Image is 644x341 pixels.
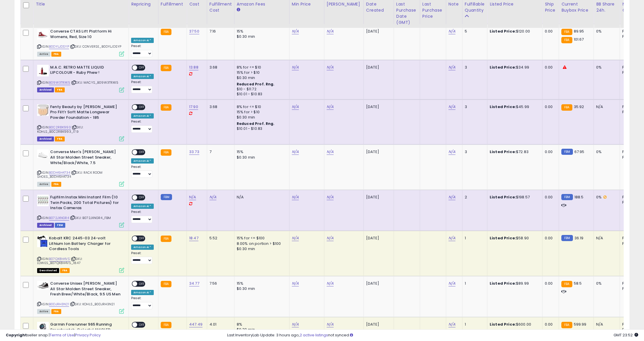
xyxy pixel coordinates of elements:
[561,322,572,328] small: FBA
[209,281,230,286] div: 7.56
[622,149,641,155] div: FBA: 4
[237,246,285,252] div: $0.30 min
[209,236,230,241] div: 5.52
[161,1,184,7] div: Fulfillment
[237,241,285,246] div: 8.00% on portion > $100
[465,195,483,200] div: 2
[596,322,615,327] div: N/A
[189,281,199,286] a: 34.77
[574,149,585,155] span: 67.95
[327,149,334,155] a: N/A
[37,29,124,56] div: ASIN:
[448,64,455,70] a: N/A
[622,322,641,327] div: FBA: n/a
[131,251,154,264] div: Preset:
[60,268,70,273] span: FBA
[292,235,299,241] a: N/A
[545,322,554,327] div: 0.00
[70,44,121,49] span: | SKU: CONVERSE_B0DYLJDSYP
[237,34,285,39] div: $0.30 min
[237,7,240,12] small: Amazon Fees.
[327,64,334,70] a: N/A
[490,149,516,155] b: Listed Price:
[545,236,554,241] div: 0.00
[490,64,516,70] b: Listed Price:
[596,149,615,155] div: 0%
[366,1,391,13] div: Date Created
[37,29,49,40] img: 31S0Pfh5xqL._SL40_.jpg
[490,322,516,327] b: Listed Price:
[49,236,120,253] b: Kobalt KRC 2445-03 24-volt Lithium Ion Battery Charger for Cordless Tools
[209,322,230,327] div: 4.01
[161,149,171,156] small: FBA
[490,104,538,110] div: $45.99
[51,309,61,314] span: FBA
[131,296,154,309] div: Preset:
[49,80,70,85] a: B09W3TRXK5
[37,256,82,265] span: | SKU: LOWES_B07QX8H4VS_18.47
[561,149,573,155] small: FBM
[37,182,50,187] span: All listings currently available for purchase on Amazon
[71,80,118,85] span: | SKU: MACYS_B09W3TRXK5
[327,104,334,110] a: N/A
[137,65,146,70] span: OFF
[137,281,146,286] span: OFF
[545,149,554,155] div: 0.00
[70,302,115,306] span: | SKU: KOHLS_B0DJRH3N21
[465,29,483,34] div: 5
[50,149,121,167] b: Converse Men's [PERSON_NAME] All Star Malden Street Sneaker, White/Black/White, 7.5
[561,194,573,200] small: FBM
[622,65,641,70] div: FBA: 1
[161,65,171,71] small: FBA
[366,29,389,34] div: [DATE]
[189,1,205,7] div: Cost
[75,332,101,338] a: Privacy Policy
[574,28,584,34] span: 89.95
[131,74,154,79] div: Amazon AI *
[596,104,615,110] div: N/A
[292,28,299,34] a: N/A
[366,281,389,286] div: [DATE]
[327,322,334,327] a: N/A
[50,65,121,77] b: M.A.C. RETRO MATTE LIQUID LIPCOLOUR - Ruby Phew !
[189,64,198,70] a: 13.88
[490,236,538,241] div: $58.90
[448,322,455,327] a: N/A
[292,281,299,286] a: N/A
[6,333,101,338] div: seller snap | |
[37,236,48,247] img: 51x4L1iYV9L._SL40_.jpg
[448,194,455,200] a: N/A
[131,204,154,209] div: Amazon AI *
[37,104,124,141] div: ASIN:
[237,121,275,126] b: Reduced Prof. Rng.
[37,236,124,272] div: ASIN:
[161,29,171,35] small: FBA
[237,65,285,70] div: 8% for <= $10
[51,52,61,57] span: FBA
[50,281,121,299] b: Converse Unisex [PERSON_NAME] All Star Malden Street Sneaker, Fresh Brew/White/Black, 9.5 US Men
[131,113,154,119] div: Amazon AI *
[189,235,198,241] a: 18.47
[490,281,516,286] b: Listed Price:
[237,110,285,115] div: 15% for > $10
[292,149,299,155] a: N/A
[574,281,582,286] span: 58.5
[209,29,230,34] div: 7.16
[37,281,124,313] div: ASIN:
[36,1,126,7] div: Title
[545,281,554,286] div: 0.00
[137,236,146,241] span: OFF
[137,150,146,155] span: OFF
[545,195,554,200] div: 0.00
[131,210,154,223] div: Preset:
[6,332,27,338] strong: Copyright
[448,1,460,7] div: Note
[465,236,483,241] div: 1
[490,194,516,200] b: Listed Price:
[37,125,83,134] span: | SKU: KOHLS_B0C2R8K993_17.9
[161,236,171,242] small: FBA
[37,65,124,92] div: ASIN:
[237,322,285,327] div: 8%
[622,286,641,291] div: FBM: 2
[50,195,121,212] b: Fujifilm Instax Mini Instant Film (10 Twin Packs, 200 Total Pictures) for Instax Cameras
